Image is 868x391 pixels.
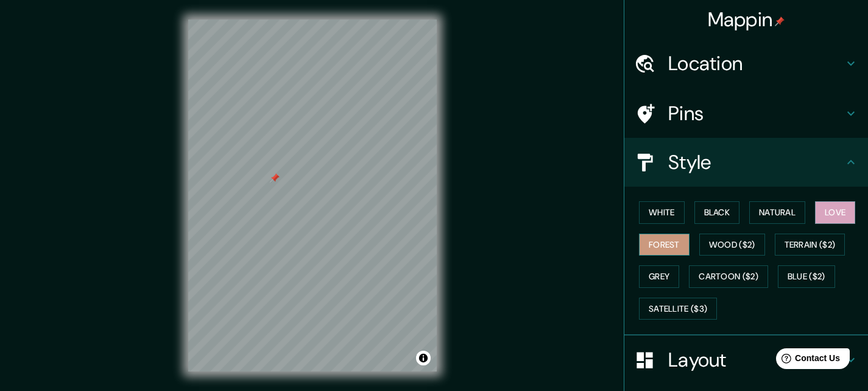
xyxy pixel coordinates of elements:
h4: Layout [668,348,844,372]
button: Black [694,201,740,224]
canvas: Map [188,20,437,371]
button: Satellite ($3) [639,298,717,320]
button: Cartoon ($2) [689,265,768,288]
h4: Location [668,51,844,76]
button: Forest [639,234,690,256]
div: Style [624,138,868,187]
button: Wood ($2) [699,234,765,256]
div: Layout [624,335,868,384]
button: Grey [639,265,679,288]
button: Blue ($2) [778,265,835,288]
div: Location [624,39,868,88]
img: pin-icon.png [775,16,785,26]
button: White [639,201,685,224]
button: Natural [749,201,805,224]
iframe: Help widget launcher [760,343,855,378]
h4: Mappin [708,7,785,32]
h4: Style [668,150,844,174]
button: Toggle attribution [416,351,431,365]
div: Pins [624,89,868,138]
h4: Pins [668,101,844,126]
button: Love [815,201,855,224]
button: Terrain ($2) [775,234,845,256]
